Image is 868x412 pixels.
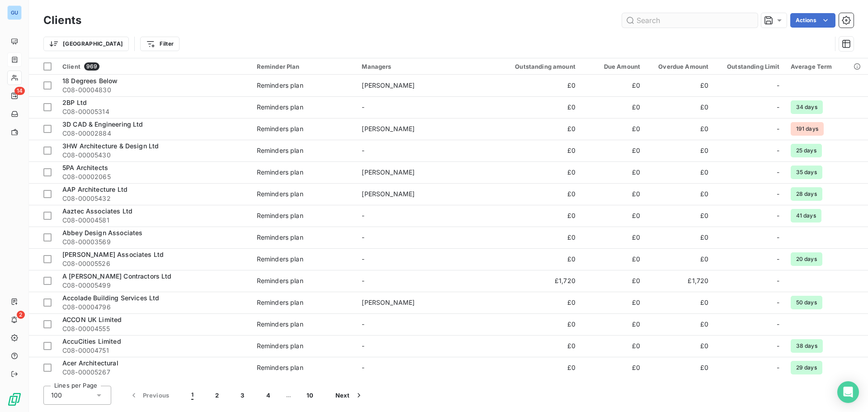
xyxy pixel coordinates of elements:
span: C08-00005267 [62,368,246,377]
td: £0 [646,357,714,379]
span: 3D CAD & Engineering Ltd [62,120,143,128]
span: - [362,233,364,241]
td: £1,720 [646,270,714,292]
span: C08-00004830 [62,85,246,95]
div: Reminders plan [257,320,303,329]
td: £0 [581,357,646,379]
td: £0 [581,96,646,118]
span: Accolade Building Services Ltd [62,294,160,302]
span: 29 days [791,361,822,374]
span: - [362,255,364,263]
span: C08-00004751 [62,346,246,355]
span: - [362,320,364,328]
span: AccuCities Limited [62,337,121,345]
span: Acer Architectural [62,359,118,367]
td: £0 [489,357,581,379]
span: Client [62,63,80,70]
span: [PERSON_NAME] [362,168,415,176]
span: A [PERSON_NAME] Contractors Ltd [62,272,172,280]
span: 50 days [791,296,822,309]
td: £0 [646,118,714,140]
td: £0 [489,140,581,161]
span: 18 Degrees Below [62,77,118,85]
span: - [777,124,779,133]
td: £0 [581,183,646,205]
button: Previous [118,386,180,405]
span: 969 [84,62,99,71]
img: Logo LeanPay [7,392,22,407]
span: - [362,277,364,284]
span: 38 days [791,339,823,353]
td: £0 [489,96,581,118]
td: £0 [646,75,714,96]
span: C08-00002065 [62,172,246,181]
div: Reminders plan [257,255,303,264]
button: Next [325,386,374,405]
span: C08-00005314 [62,107,246,116]
span: 2 [17,311,25,319]
td: £0 [581,227,646,248]
td: £0 [581,313,646,335]
span: - [777,255,779,264]
span: - [362,147,364,154]
td: £0 [489,335,581,357]
div: Reminders plan [257,363,303,372]
span: 25 days [791,144,822,157]
div: Reminders plan [257,81,303,90]
div: Overdue Amount [651,63,708,70]
div: Due Amount [586,63,640,70]
span: [PERSON_NAME] [362,298,415,306]
td: £0 [581,335,646,357]
td: £0 [489,292,581,313]
div: Reminders plan [257,233,303,242]
span: C08-00005430 [62,151,246,160]
td: £0 [581,292,646,313]
span: C08-00005526 [62,259,246,268]
td: £0 [489,161,581,183]
td: £0 [646,140,714,161]
span: 41 days [791,209,821,223]
td: £0 [581,140,646,161]
span: C08-00005432 [62,194,246,203]
span: 191 days [791,122,824,136]
div: Outstanding Limit [719,63,779,70]
span: - [777,168,779,177]
div: GU [7,5,22,20]
td: £0 [489,183,581,205]
span: Abbey Design Associates [62,229,142,237]
div: Reminders plan [257,124,303,133]
span: - [362,364,364,371]
span: - [777,189,779,199]
td: £0 [646,292,714,313]
span: 34 days [791,100,823,114]
span: - [362,342,364,350]
span: - [777,320,779,329]
td: £0 [646,161,714,183]
td: £0 [489,248,581,270]
td: £0 [489,313,581,335]
button: 10 [296,386,325,405]
div: Reminder Plan [257,63,351,70]
span: 35 days [791,166,822,179]
td: £0 [646,227,714,248]
button: Filter [140,37,179,51]
div: Reminders plan [257,341,303,350]
td: £0 [646,96,714,118]
span: - [777,276,779,285]
span: - [777,233,779,242]
td: £0 [581,118,646,140]
span: Aaztec Associates Ltd [62,207,132,215]
div: Reminders plan [257,189,303,199]
div: Reminders plan [257,298,303,307]
button: Actions [790,13,835,28]
span: C08-00003569 [62,237,246,246]
button: 4 [255,386,281,405]
span: 5PA Architects [62,164,108,171]
span: 1 [191,391,193,400]
span: - [777,103,779,112]
span: ACCON UK Limited [62,316,122,323]
div: Reminders plan [257,276,303,285]
td: £0 [489,75,581,96]
span: [PERSON_NAME] Associates Ltd [62,251,164,258]
span: C08-00005499 [62,281,246,290]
